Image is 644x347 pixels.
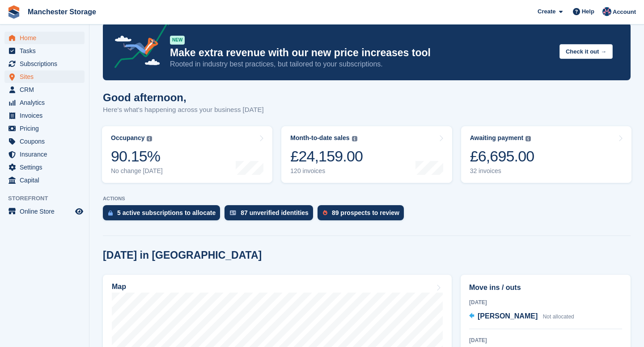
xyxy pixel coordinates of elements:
img: prospect-51fa495bee0391a8d652442698ab0144808aea92771e9ea1ae160a38d050c398.svg [323,210,327,215]
a: menu [4,135,85,148]
span: Settings [20,161,73,173]
span: Online Store [20,205,73,218]
button: Check it out → [559,44,613,59]
img: icon-info-grey-7440780725fd019a000dd9b08b2336e03edf1995a4989e88bcd33f0948082b44.svg [525,136,531,141]
span: Account [613,8,636,17]
span: CRM [20,83,73,96]
p: Here's what's happening across your business [DATE] [103,105,264,115]
div: 89 prospects to review [332,209,399,216]
a: menu [4,83,85,96]
span: Sites [20,70,73,83]
span: Coupons [20,135,73,148]
a: Occupancy 90.15% No change [DATE] [102,126,272,183]
a: menu [4,122,85,135]
span: Subscriptions [20,58,73,70]
div: 5 active subscriptions to allocate [117,209,216,216]
a: 87 unverified identities [225,205,318,225]
span: Create [538,7,555,16]
img: verify_identity-adf6edd0f0f0b5bbfe63781bf79b02c33cf7c696d77639b501bdc392416b5a36.svg [230,210,236,215]
a: menu [4,70,85,83]
span: Capital [20,174,73,186]
h1: Good afternoon, [103,91,264,103]
div: 90.15% [111,147,163,165]
a: menu [4,58,85,70]
span: Help [582,7,594,16]
h2: Map [112,283,126,291]
p: ACTIONS [103,196,631,202]
a: 5 active subscriptions to allocate [103,205,225,225]
h2: Move ins / outs [469,282,622,293]
span: Analytics [20,96,73,109]
a: menu [4,96,85,109]
div: Month-to-date sales [290,134,349,142]
span: Storefront [8,194,89,203]
span: Not allocated [543,314,574,320]
img: stora-icon-8386f47178a22dfd0bd8f6a31ec36ba5ce8667c1dd55bd0f319d3a0aa187defe.svg [7,5,21,19]
img: icon-info-grey-7440780725fd019a000dd9b08b2336e03edf1995a4989e88bcd33f0948082b44.svg [147,136,152,141]
a: [PERSON_NAME] Not allocated [469,311,574,322]
span: [PERSON_NAME] [478,312,538,320]
span: Insurance [20,148,73,161]
span: Pricing [20,122,73,135]
div: 120 invoices [290,167,363,175]
a: menu [4,205,85,218]
a: menu [4,174,85,186]
div: £6,695.00 [470,147,534,165]
a: Awaiting payment £6,695.00 32 invoices [461,126,631,183]
a: Preview store [74,206,85,217]
a: Manchester Storage [24,4,100,19]
div: Awaiting payment [470,134,524,142]
img: active_subscription_to_allocate_icon-d502201f5373d7db506a760aba3b589e785aa758c864c3986d89f69b8ff3... [108,210,113,216]
div: Occupancy [111,134,144,142]
a: 89 prospects to review [318,205,408,225]
img: icon-info-grey-7440780725fd019a000dd9b08b2336e03edf1995a4989e88bcd33f0948082b44.svg [352,136,357,141]
p: Rooted in industry best practices, but tailored to your subscriptions. [170,59,552,69]
a: menu [4,161,85,173]
div: [DATE] [469,298,622,306]
a: menu [4,148,85,161]
a: menu [4,109,85,122]
span: Invoices [20,109,73,122]
div: 87 unverified identities [241,209,309,216]
div: NEW [170,36,185,45]
a: menu [4,32,85,44]
a: Month-to-date sales £24,159.00 120 invoices [281,126,452,183]
a: menu [4,45,85,57]
p: Make extra revenue with our new price increases tool [170,46,552,59]
span: Home [20,32,73,44]
img: price-adjustments-announcement-icon-8257ccfd72463d97f412b2fc003d46551f7dbcb40ab6d574587a9cd5c0d94... [107,21,169,71]
div: 32 invoices [470,167,534,175]
div: [DATE] [469,336,622,344]
span: Tasks [20,45,73,57]
div: £24,159.00 [290,147,363,165]
div: No change [DATE] [111,167,163,175]
h2: [DATE] in [GEOGRAPHIC_DATA] [103,249,262,261]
